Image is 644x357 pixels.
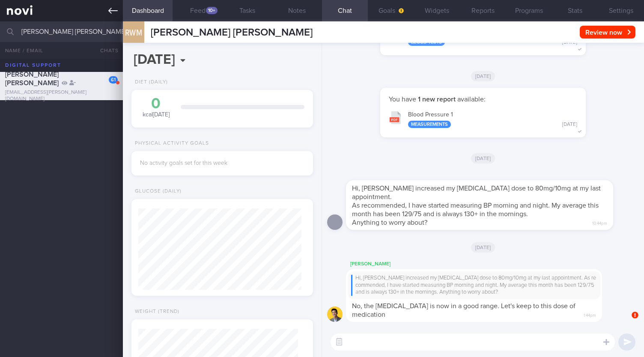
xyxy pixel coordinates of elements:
[471,153,495,164] span: [DATE]
[346,259,628,269] div: [PERSON_NAME]
[389,95,577,104] p: You have available:
[140,160,304,167] div: No activity goals set for this week
[408,111,577,128] div: Blood Pressure 1
[131,140,209,147] div: Physical Activity Goals
[140,96,172,119] div: kcal [DATE]
[352,202,599,217] span: As recommended, I have started measuring BP morning and night. My average this month has been 129...
[471,242,495,253] span: [DATE]
[584,310,596,318] span: 1:44pm
[580,26,635,39] button: Review now
[352,185,601,200] span: Hi, [PERSON_NAME] increased my [MEDICAL_DATA] dose to 80mg/10mg at my last appointment.
[131,79,168,86] div: Diet (Daily)
[408,121,451,128] div: Measurements
[352,219,427,226] span: Anything to worry about?
[416,96,457,103] strong: 1 new report
[206,7,218,14] div: 10+
[351,275,597,296] div: Hi, [PERSON_NAME] increased my [MEDICAL_DATA] dose to 80mg/10mg at my last appointment. As recomm...
[121,16,146,49] div: RWM
[140,96,172,111] div: 0
[131,309,179,315] div: Weight (Trend)
[352,303,575,318] span: No, the [MEDICAL_DATA] is now in a good range. Let's keep to this dose of medication
[109,76,118,83] div: 61
[592,218,607,226] span: 10:44pm
[471,71,495,81] span: [DATE]
[89,42,123,59] button: Chats
[151,27,313,38] span: [PERSON_NAME] [PERSON_NAME]
[5,89,118,102] div: [EMAIL_ADDRESS][PERSON_NAME][DOMAIN_NAME]
[385,106,581,133] button: Blood Pressure 1 Measurements [DATE]
[131,188,182,195] div: Glucose (Daily)
[562,122,577,128] div: [DATE]
[5,71,59,86] span: [PERSON_NAME] [PERSON_NAME]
